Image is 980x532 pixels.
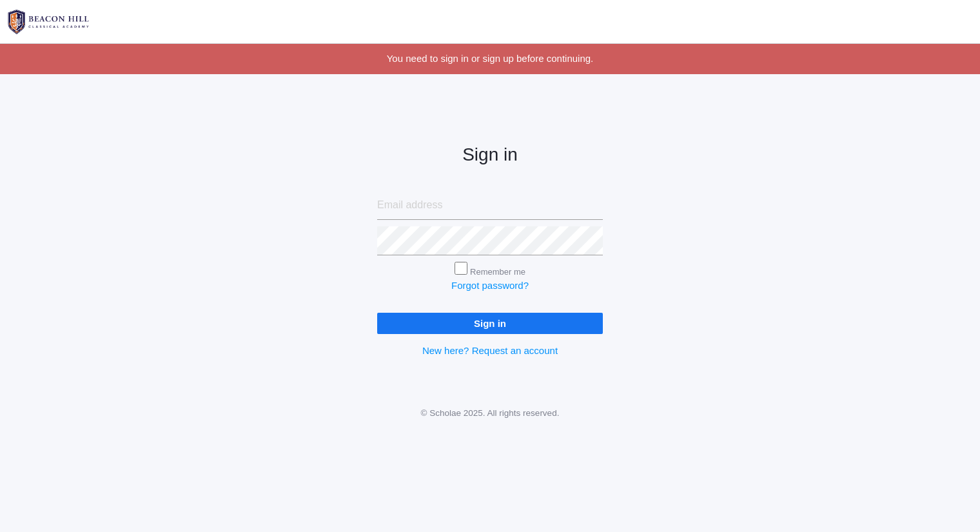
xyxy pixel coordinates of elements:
a: Forgot password? [451,280,529,291]
label: Remember me [470,267,525,277]
input: Email address [377,191,603,220]
a: New here? Request an account [422,345,558,356]
h2: Sign in [377,145,603,165]
input: Sign in [377,313,603,334]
